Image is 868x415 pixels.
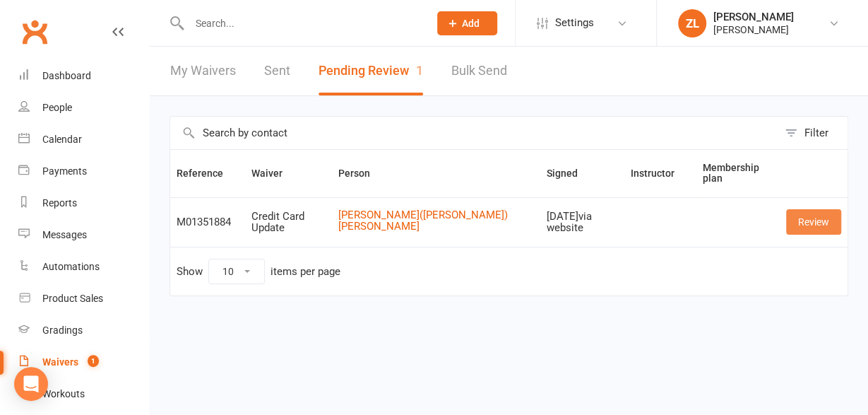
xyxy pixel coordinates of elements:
a: Gradings [18,315,149,346]
div: Payments [42,165,87,177]
button: Add [437,11,497,35]
span: Person [338,168,386,179]
button: Instructor [631,165,690,182]
div: items per page [270,266,340,278]
th: Membership plan [696,150,780,197]
div: [PERSON_NAME] [713,23,794,36]
span: 1 [416,63,423,78]
a: Automations [18,251,149,283]
button: Waiver [251,165,298,182]
span: Settings [555,7,594,39]
input: Search... [185,13,419,33]
div: Product Sales [42,293,103,304]
a: Review [786,209,841,235]
a: Bulk Send [451,47,507,95]
div: [PERSON_NAME] [713,11,794,23]
button: Filter [778,117,848,149]
div: Workouts [42,388,85,399]
a: Reports [18,187,149,219]
div: Filter [804,124,828,141]
span: Signed [547,168,593,179]
a: Product Sales [18,283,149,315]
button: Person [338,165,386,182]
a: People [18,92,149,124]
a: Workouts [18,378,149,410]
a: Calendar [18,124,149,156]
a: Dashboard [18,60,149,92]
span: Add [462,18,480,29]
span: 1 [88,355,99,367]
a: Payments [18,156,149,187]
a: Sent [264,47,290,95]
span: Waiver [251,168,298,179]
div: Messages [42,229,87,240]
div: Gradings [42,325,83,336]
button: Signed [547,165,593,182]
input: Search by contact [170,117,778,149]
button: Pending Review1 [319,47,423,95]
div: Credit Card Update [251,211,326,234]
div: Dashboard [42,70,91,81]
span: Reference [177,168,239,179]
a: Clubworx [17,14,52,49]
a: Waivers 1 [18,346,149,378]
div: Open Intercom Messenger [14,367,48,401]
div: Show [177,259,340,284]
div: Reports [42,197,77,209]
div: ZL [678,9,706,37]
span: Instructor [631,168,690,179]
div: M01351884 [177,216,239,228]
div: People [42,102,72,113]
div: Automations [42,261,100,272]
div: Waivers [42,356,78,368]
button: Reference [177,165,239,182]
a: [PERSON_NAME]([PERSON_NAME]) [PERSON_NAME] [338,209,534,233]
a: My Waivers [170,47,236,95]
div: Calendar [42,134,82,145]
a: Messages [18,219,149,251]
div: [DATE] via website [547,211,618,234]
